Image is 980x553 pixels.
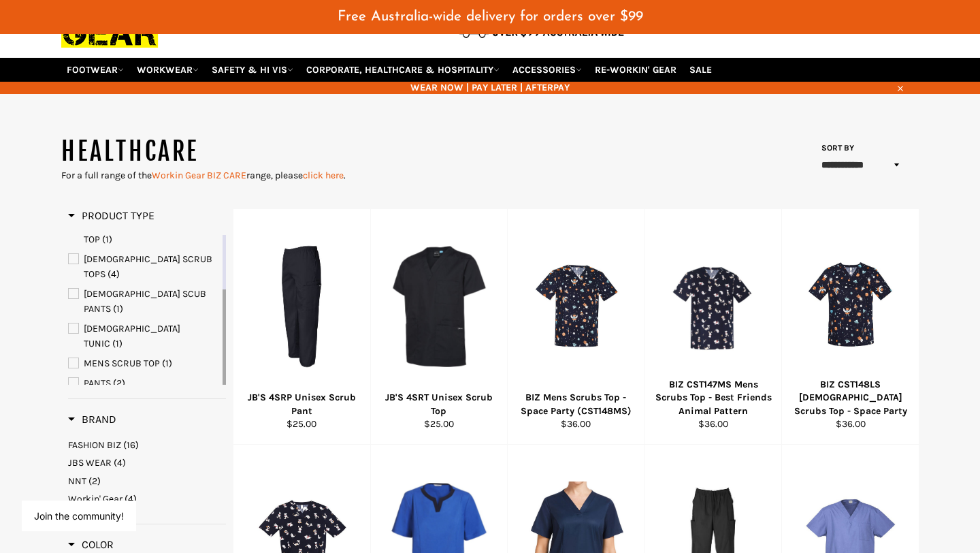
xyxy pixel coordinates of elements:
[84,253,212,280] span: [DEMOGRAPHIC_DATA] SCRUB TOPS
[84,323,180,349] span: [DEMOGRAPHIC_DATA] TUNIC
[242,391,362,417] div: JB'S 4SRP Unisex Scrub Pant
[644,209,782,445] a: BIZ CST147MS Mens Scrubs Top - Best Friends Animal PatternBIZ CST147MS Mens Scrubs Top - Best Fri...
[507,58,587,82] a: ACCESSORIES
[131,58,204,82] a: WORKWEAR
[34,510,124,522] button: Join the community!
[68,475,86,487] span: NNT
[162,358,172,369] span: (1)
[108,268,120,280] span: (4)
[517,391,636,417] div: BIZ Mens Scrubs Top - Space Party (CST148MS)
[125,493,137,505] span: (4)
[781,209,919,445] a: BIZ CST148LS Ladies Scrubs Top - Space PartyBIZ CST148LS [DEMOGRAPHIC_DATA] Scrubs Top - Space Pa...
[303,170,344,181] a: click here
[68,439,226,452] a: FASHION BIZ
[123,439,139,451] span: (16)
[61,81,919,94] span: WEAR NOW | PAY LATER | AFTERPAY
[61,169,490,182] div: For a full range of the range, please .
[84,358,160,369] span: MENS SCRUB TOP
[68,209,154,223] h3: Product Type
[112,338,122,349] span: (1)
[68,538,114,552] h3: Color
[113,303,123,315] span: (1)
[507,209,644,445] a: BIZ Mens Scrubs Top - Space Party (CST148MS)BIZ Mens Scrubs Top - Space Party (CST148MS)$36.00
[791,378,911,417] div: BIZ CST148LS [DEMOGRAPHIC_DATA] Scrubs Top - Space Party
[68,492,226,505] a: Workin' Gear
[61,135,490,169] h1: HEALTHCARE
[817,142,854,154] label: Sort by
[233,209,370,445] a: JB'S 4SRP Unisex Scrub PantJB'S 4SRP Unisex Scrub Pant$25.00
[68,439,121,451] span: FASHION BIZ
[113,377,125,389] span: (2)
[102,234,112,245] span: (1)
[84,288,206,315] span: [DEMOGRAPHIC_DATA] SCUB PANTS
[684,58,717,82] a: SALE
[301,58,505,82] a: CORPORATE, HEALTHCARE & HOSPITALITY
[84,377,111,389] span: PANTS
[152,170,246,181] a: Workin Gear BIZ CARE
[88,475,101,487] span: (2)
[68,475,226,488] a: NNT
[379,391,499,417] div: JB'S 4SRT Unisex Scrub Top
[653,378,773,417] div: BIZ CST147MS Mens Scrubs Top - Best Friends Animal Pattern
[68,538,114,551] span: Color
[68,356,220,371] a: MENS SCRUB TOP
[68,287,220,317] a: LADIES SCUB PANTS
[68,376,220,391] a: PANTS
[68,321,220,351] a: LADIES TUNIC
[68,413,116,426] h3: Brand
[206,58,299,82] a: SAFETY & HI VIS
[68,493,122,505] span: Workin' Gear
[68,456,226,469] a: JBS WEAR
[589,58,682,82] a: RE-WORKIN' GEAR
[61,58,129,82] a: FOOTWEAR
[114,457,126,469] span: (4)
[68,252,220,282] a: LADIES SCRUB TOPS
[68,457,112,469] span: JBS WEAR
[338,10,643,24] span: Free Australia-wide delivery for orders over $99
[370,209,508,445] a: JB'S 4SRT Unisex Scrub TopJB'S 4SRT Unisex Scrub Top$25.00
